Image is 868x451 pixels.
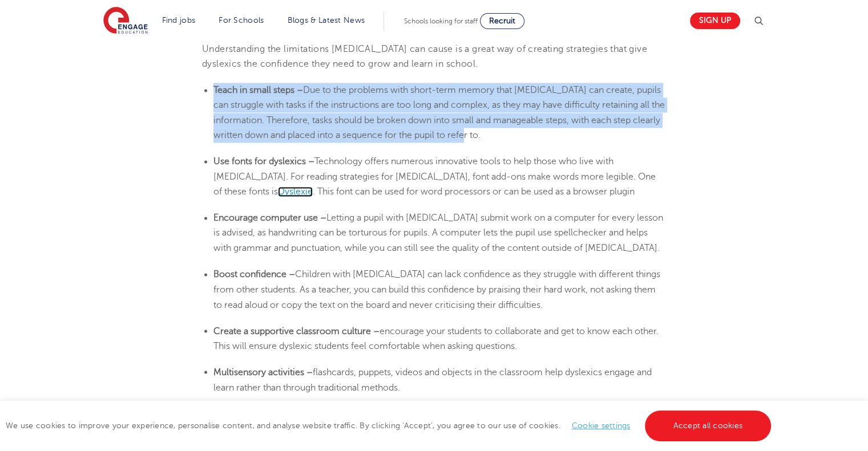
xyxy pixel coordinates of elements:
b: Boost confidence – [213,269,295,279]
a: Blogs & Latest News [288,16,365,25]
span: Schools looking for staff [404,17,478,25]
span: Due to the problems with short-term memory that [MEDICAL_DATA] can create, pupils can struggle wi... [213,85,665,140]
b: Multisensory activities – [213,367,313,377]
a: Accept all cookies [645,411,772,441]
span: flashcards, puppets, videos and objects in the classroom help dyslexics engage and learn rather t... [213,367,652,392]
b: Teach in small steps – [213,85,303,95]
a: Find jobs [162,16,196,25]
span: Letting a pupil with [MEDICAL_DATA] submit work on a computer for every lesson is advised, as han... [213,213,663,253]
a: Dyslexie [278,186,313,197]
b: Encourage computer use [213,213,318,223]
a: For Schools [219,16,264,25]
span: We use cookies to improve your experience, personalise content, and analyse website traffic. By c... [6,421,774,430]
span: Recruit [489,17,515,25]
a: Recruit [480,13,524,29]
a: Sign up [690,13,740,29]
span: Children with [MEDICAL_DATA] can lack confidence as they struggle with different things from othe... [213,269,660,310]
span: Dyslexic students can still thrive in a classroom environment with the right support from teacher... [202,29,647,69]
b: – [320,213,326,223]
b: Create a supportive classroom culture – [213,326,380,336]
b: Use fonts for dyslexics – [213,156,314,166]
span: . This font can be used for word processors or can be used as a browser plugin [313,186,635,197]
span: Technology offers numerous innovative tools to help those who live with [MEDICAL_DATA]. For readi... [213,156,656,197]
span: encourage your students to collaborate and get to know each other. This will ensure dyslexic stud... [213,326,659,351]
img: Engage Education [103,7,148,35]
a: Cookie settings [572,421,631,430]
